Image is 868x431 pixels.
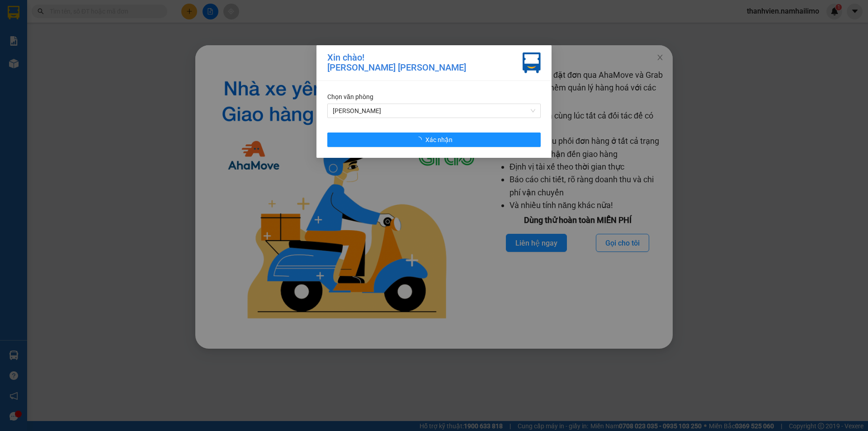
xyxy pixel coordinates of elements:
span: Xác nhận [425,135,453,145]
div: Xin chào! [PERSON_NAME] [PERSON_NAME] [327,52,466,73]
span: VP Phan Thiết [333,104,535,118]
span: loading [415,137,425,143]
div: Chọn văn phòng [327,92,541,102]
button: Xác nhận [327,133,541,147]
img: vxr-icon [523,52,541,73]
